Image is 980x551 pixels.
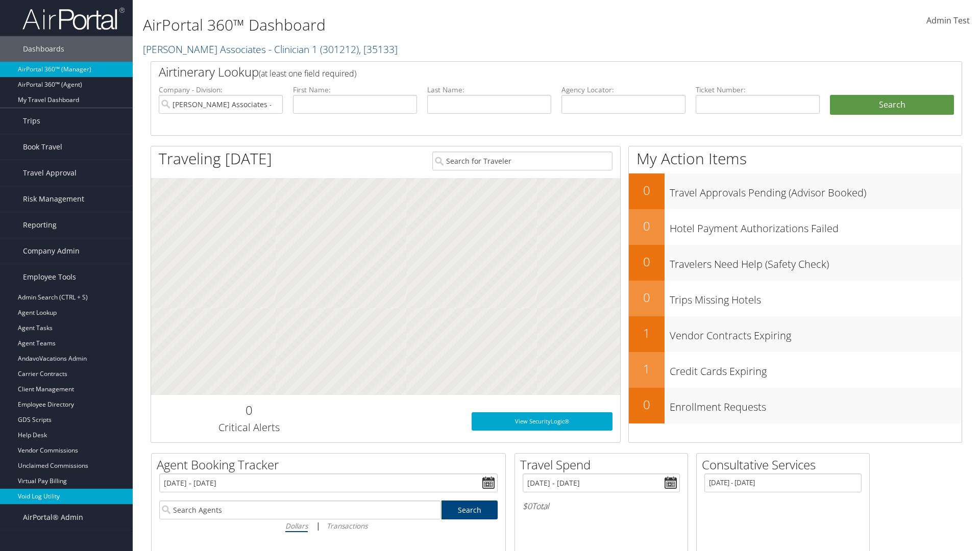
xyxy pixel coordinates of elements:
[670,181,962,200] h3: Travel Approvals Pending (Advisor Booked)
[442,500,498,519] a: Search
[427,85,551,95] label: Last Name:
[23,238,80,264] span: Company Admin
[159,500,441,519] input: Search Agents
[159,148,272,169] h1: Traveling [DATE]
[629,217,665,235] h2: 0
[629,245,962,281] a: 0Travelers Need Help (Safety Check)
[629,173,962,209] a: 0Travel Approvals Pending (Advisor Booked)
[830,95,954,115] button: Search
[670,323,962,343] h3: Vendor Contracts Expiring
[259,68,356,79] span: (at least one field required)
[472,412,612,431] a: View SecurityLogic®
[926,15,970,26] span: Admin Test
[23,212,57,238] span: Reporting
[159,85,283,95] label: Company - Division:
[629,182,665,199] h2: 0
[159,63,887,81] h2: Airtinerary Lookup
[561,85,685,95] label: Agency Locator:
[629,289,665,306] h2: 0
[696,85,820,95] label: Ticket Number:
[159,519,498,532] div: |
[320,42,359,56] span: ( 301212 )
[23,186,84,212] span: Risk Management
[22,7,125,31] img: airportal-logo.png
[629,253,665,270] h2: 0
[359,42,398,56] span: , [ 35133 ]
[327,521,367,531] i: Transactions
[23,264,76,290] span: Employee Tools
[670,359,962,379] h3: Credit Cards Expiring
[702,456,869,473] h2: Consultative Services
[23,134,62,160] span: Book Travel
[670,252,962,271] h3: Travelers Need Help (Safety Check)
[629,360,665,378] h2: 1
[285,521,308,531] i: Dollars
[629,281,962,316] a: 0Trips Missing Hotels
[23,505,83,530] span: AirPortal® Admin
[629,316,962,352] a: 1Vendor Contracts Expiring
[670,216,962,236] h3: Hotel Payment Authorizations Failed
[23,160,77,186] span: Travel Approval
[629,396,665,413] h2: 0
[293,85,417,95] label: First Name:
[23,108,40,134] span: Trips
[629,324,665,342] h2: 1
[629,209,962,245] a: 0Hotel Payment Authorizations Failed
[926,5,970,37] a: Admin Test
[520,456,688,473] h2: Travel Spend
[157,456,505,473] h2: Agent Booking Tracker
[143,42,398,56] a: [PERSON_NAME] Associates - Clinician 1
[670,395,962,414] h3: Enrollment Requests
[670,288,962,307] h3: Trips Missing Hotels
[629,388,962,423] a: 0Enrollment Requests
[159,402,339,419] h2: 0
[159,420,339,435] h3: Critical Alerts
[629,148,962,169] h1: My Action Items
[23,36,64,62] span: Dashboards
[143,14,694,36] h1: AirPortal 360™ Dashboard
[629,352,962,388] a: 1Credit Cards Expiring
[523,500,680,512] h6: Total
[523,500,532,512] span: $0
[432,152,612,170] input: Search for Traveler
